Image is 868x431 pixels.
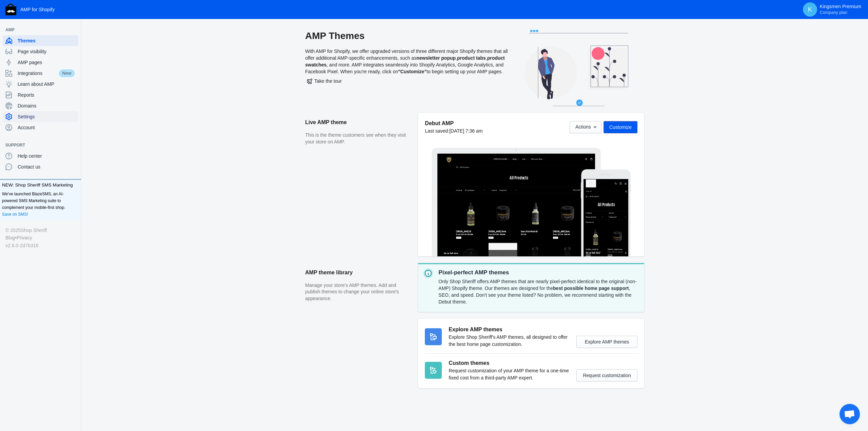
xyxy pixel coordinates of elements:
img: Laptop frame [432,148,601,256]
a: Save on SMS! [2,211,28,218]
input: Search [3,31,133,43]
span: Support [5,142,69,149]
h5: Debut AMP [425,120,482,127]
button: Take the tour [305,75,343,87]
span: Go to full site [19,290,452,299]
label: Sort by [75,99,129,105]
span: Go to full site [7,214,120,223]
span: Body [221,14,234,21]
div: Open chat [840,404,860,424]
button: Menu [117,7,132,21]
span: Settings [18,113,76,120]
span: Gifts and Gear [276,14,309,21]
button: Request customization [576,369,637,381]
button: Hair [246,12,268,22]
span: Company plan [820,10,847,15]
span: Themes [18,37,76,44]
button: Gifts and Gear [272,12,318,22]
label: Filter by [55,106,74,112]
div: Last saved: [425,128,482,134]
a: AMP pages [3,57,78,68]
span: › [15,49,17,56]
button: Add a sales channel [69,28,80,31]
span: AMP for Shopify [20,7,55,12]
button: Explore AMP themes [576,336,637,348]
a: Page visibility [3,46,78,57]
button: Customize [604,121,637,133]
span: › [63,37,64,44]
p: Explore Shop Sheriff's AMP themes, all designed to offer the best home page customization. [449,334,570,348]
span: All Products [212,65,268,80]
span: Hair [250,14,259,21]
img: Shop Sheriff Logo [5,4,16,15]
img: image [19,5,49,29]
button: Body [218,12,242,22]
button: Actions [570,121,601,133]
img: Mobile frame [581,169,631,256]
div: With AMP for Shopify, we offer upgraded versions of three different major Shopify themes that all... [305,30,509,113]
p: Request customization of your AMP theme for a one-time fixed cost from a third-party AMP expert. [449,367,570,381]
span: [PERSON_NAME] [165,14,205,21]
span: Actions [575,124,591,130]
a: IntegrationsNew [3,68,78,79]
div: • [5,234,76,241]
span: Take the tour [307,78,342,84]
span: Customize [609,124,632,130]
span: 68 products [7,125,31,131]
a: Privacy [17,234,32,241]
a: Home [56,38,60,43]
a: Themes [3,35,78,46]
a: Account [3,122,78,133]
span: Help center [18,153,76,159]
h2: Live AMP theme [305,113,411,132]
b: product tabs [457,55,486,61]
span: All Products [43,70,93,84]
span: 68 products [399,105,425,111]
span: Domains [18,102,76,109]
a: Home [8,50,13,55]
span: AMP pages [18,59,76,66]
span: Account [18,124,76,131]
a: Settings [3,111,78,122]
span: K [807,6,813,13]
b: "Customize" [398,69,427,74]
span: Integrations [18,70,58,77]
h3: Custom themes [449,359,570,367]
a: Shop Sheriff [21,227,47,234]
a: Learn about AMP [3,79,78,90]
div: Only Shop Sheriff offers AMP themes that are nearly pixel-perfect identical to the original (non-... [438,277,639,307]
span: AMP [5,26,69,33]
span: All Products [67,37,94,44]
div: v2.6.0-2d7b316 [5,242,76,249]
p: Pixel-perfect AMP themes [438,269,639,277]
a: Blog [5,234,15,241]
p: This is the theme customers see when they visit your store on AMP. [305,132,411,145]
h3: Explore AMP themes [449,326,570,334]
p: Kingsmen Premium [820,4,861,15]
p: Manage your store's AMP themes. Add and publish themes to change your online store's appearance. [305,282,411,302]
label: Filter by [7,99,61,105]
b: product swatches [305,55,505,67]
h2: AMP Themes [305,30,509,42]
a: Contact us [3,161,78,172]
a: Reports [3,90,78,100]
span: Page visibility [18,48,76,55]
b: newsletter popup [416,55,456,61]
span: All Products [19,49,46,56]
span: Contact us [18,163,76,170]
img: image [7,2,38,26]
div: © 2025 [5,227,76,234]
button: [PERSON_NAME] [162,12,214,22]
a: Domains [3,100,78,111]
span: Learn about AMP [18,81,76,87]
span: [DATE] 7:36 am [449,128,483,134]
button: Add a sales channel [69,144,80,146]
label: Sort by [159,106,175,112]
span: Reports [18,92,76,98]
h2: AMP theme library [305,263,411,282]
span: New [58,68,76,78]
strong: best possible home page support [553,286,629,291]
